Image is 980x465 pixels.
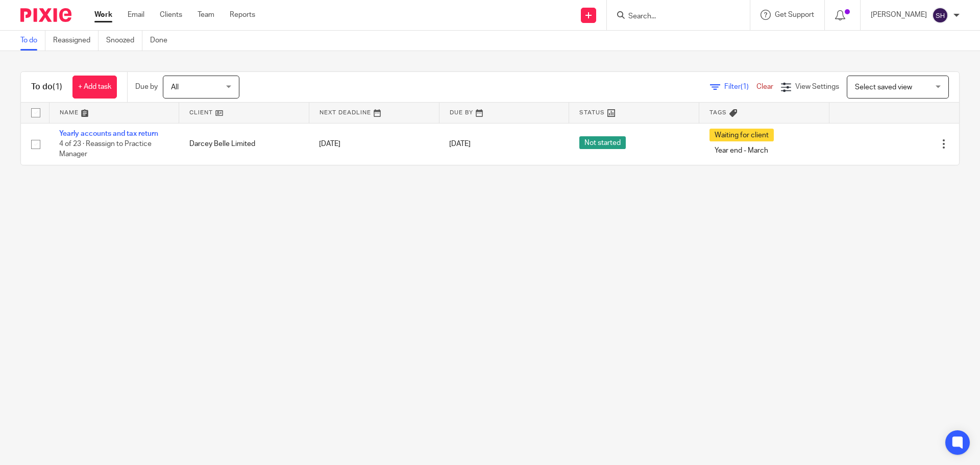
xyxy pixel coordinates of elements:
[855,84,912,91] span: Select saved view
[53,31,99,51] a: Reassigned
[171,84,179,91] span: All
[72,76,117,99] a: + Add task
[709,129,774,141] span: Waiting for client
[579,136,626,149] span: Not started
[775,11,814,18] span: Get Support
[94,10,112,20] a: Work
[741,83,749,90] span: (1)
[932,7,948,23] img: svg%3E
[135,82,158,92] p: Due by
[309,123,439,165] td: [DATE]
[709,144,773,157] span: Year end - March
[230,10,255,20] a: Reports
[871,10,927,20] p: [PERSON_NAME]
[160,10,182,20] a: Clients
[449,140,471,148] span: [DATE]
[179,123,309,165] td: Darcey Belle Limited
[756,83,773,90] a: Clear
[150,31,175,51] a: Done
[53,83,62,91] span: (1)
[59,140,152,158] span: 4 of 23 · Reassign to Practice Manager
[627,12,719,21] input: Search
[20,31,45,51] a: To do
[128,10,144,20] a: Email
[106,31,142,51] a: Snoozed
[198,10,214,20] a: Team
[709,110,727,115] span: Tags
[724,83,756,90] span: Filter
[31,82,62,92] h1: To do
[59,130,158,137] a: Yearly accounts and tax return
[795,83,839,90] span: View Settings
[20,8,71,22] img: Pixie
